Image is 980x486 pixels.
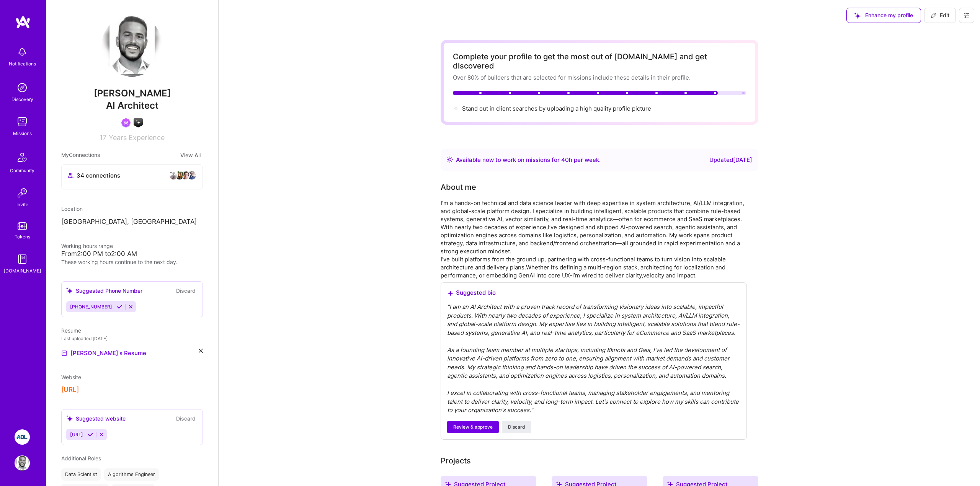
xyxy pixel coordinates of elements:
i: Reject [99,432,105,437]
div: Suggested website [66,414,126,422]
img: logo [15,15,31,29]
span: 17 [100,134,106,142]
div: Stand out in client searches by uploading a high quality profile picture [462,104,651,113]
img: avatar [187,171,196,180]
span: My Connections [61,151,100,160]
span: Additional Roles [61,455,101,462]
i: Accept [88,432,93,437]
div: Discovery [11,95,33,103]
div: I’m a hands-on technical and data science leader with deep expertise in system architecture, AI/L... [441,199,747,279]
div: Projects [441,455,471,466]
i: icon Collaborator [68,173,73,178]
button: Discard [174,286,198,295]
img: avatar [169,171,178,180]
span: [URL] [70,432,83,437]
div: Notifications [9,60,36,68]
img: Been on Mission [121,118,131,127]
div: Suggested bio [447,289,740,297]
div: Community [10,166,34,175]
i: icon SuggestedTeams [66,287,73,294]
div: Complete your profile to get the most out of [DOMAIN_NAME] and get discovered [453,52,746,70]
div: " I am an AI Architect with a proven track record of transforming visionary ideas into scalable, ... [447,303,740,415]
img: Invite [15,185,30,201]
span: Enhance my profile [854,11,913,19]
span: Review & approve [453,424,493,431]
i: icon SuggestedTeams [447,290,453,296]
button: Enhance my profile [846,8,921,23]
img: ADL: Technology Modernization Sprint 1 [15,429,30,445]
button: View All [178,151,203,160]
div: Algorithms Engineer [104,468,159,481]
div: [DOMAIN_NAME] [4,267,41,275]
div: Missions [13,129,32,137]
img: avatar [181,171,190,180]
img: Resume [61,350,67,356]
span: Working hours range [61,243,113,249]
div: Last uploaded: [DATE] [61,334,203,342]
i: icon SuggestedTeams [66,415,73,422]
div: Updated [DATE] [709,155,752,165]
button: Discard [174,414,198,423]
img: User Avatar [101,15,163,77]
span: 40 [561,156,569,163]
img: teamwork [15,114,30,129]
span: 34 connections [77,171,120,179]
div: Available now to work on missions for h per week . [456,155,601,165]
img: Community [13,148,31,166]
a: ADL: Technology Modernization Sprint 1 [13,429,32,445]
i: Accept [117,304,122,310]
div: Data Scientist [61,468,101,481]
div: These working hours continue to the next day. [61,258,203,266]
img: bell [15,44,30,60]
i: icon Close [199,349,203,353]
span: Website [61,374,81,380]
img: tokens [18,222,27,230]
span: Discard [508,424,525,431]
div: Over 80% of builders that are selected for missions include these details in their profile. [453,73,746,82]
i: icon SuggestedTeams [854,13,861,19]
span: [PHONE_NUMBER] [70,304,112,310]
i: Reject [128,304,134,310]
span: Years Experience [109,134,165,142]
img: avatar [175,171,184,180]
button: [URL] [61,386,79,394]
span: AI Architect [106,100,158,111]
img: User Avatar [15,455,30,471]
div: Invite [16,201,28,209]
button: Discard [502,421,531,433]
div: Location [61,205,203,213]
img: A.I. guild [134,118,143,127]
img: guide book [15,251,30,267]
div: Tokens [15,233,30,241]
a: [PERSON_NAME]'s Resume [61,349,146,358]
button: Edit [924,8,956,23]
span: Resume [61,327,81,334]
a: User Avatar [13,455,32,471]
div: About me [441,181,476,193]
span: [PERSON_NAME] [61,88,203,99]
div: Suggested Phone Number [66,287,142,295]
div: From 2:00 PM to 2:00 AM [61,250,203,258]
button: Review & approve [447,421,499,433]
img: Availability [447,157,453,163]
button: 34 connectionsavataravataravataravatar [61,164,203,189]
span: Edit [931,11,949,19]
img: discovery [15,80,30,95]
p: [GEOGRAPHIC_DATA], [GEOGRAPHIC_DATA] [61,217,203,227]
